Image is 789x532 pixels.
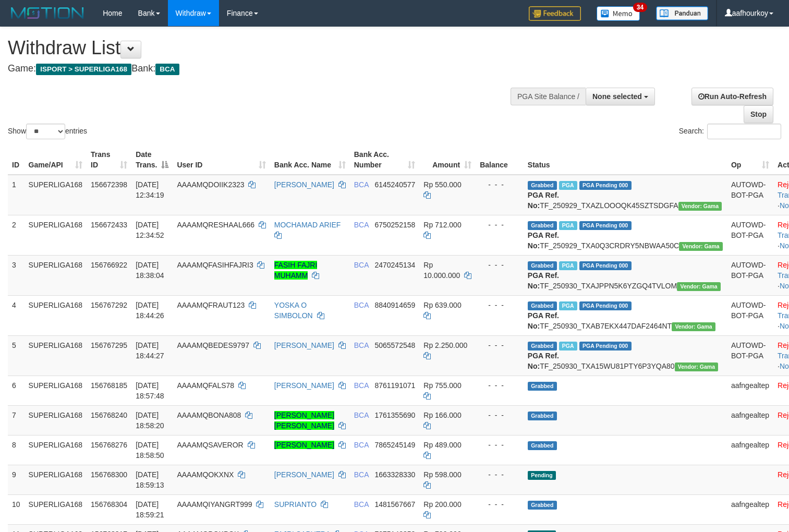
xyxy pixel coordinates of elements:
td: TF_250930_TXA15WU81PTY6P3YQA80 [524,335,727,376]
span: Copy 7865245149 to clipboard [374,441,415,449]
span: [DATE] 18:58:20 [136,411,164,430]
div: - - - [480,440,519,450]
th: Amount: activate to sort column ascending [419,145,476,175]
span: [DATE] 18:38:04 [136,261,164,280]
td: SUPERLIGA168 [25,405,87,435]
span: Copy 8840914659 to clipboard [374,301,415,309]
span: None selected [592,92,642,101]
label: Search: [679,124,781,139]
td: 10 [8,494,25,524]
span: 156768276 [91,441,127,449]
span: Vendor URL: https://trx31.1velocity.biz [675,362,719,371]
span: 156672433 [91,221,127,229]
span: 156768304 [91,500,127,509]
span: [DATE] 18:58:50 [136,441,164,460]
span: Copy 2470245134 to clipboard [374,261,415,269]
span: Grabbed [528,382,557,391]
a: SUPRIANTO [274,500,317,509]
button: None selected [586,88,655,105]
span: BCA [354,180,369,189]
span: Vendor URL: https://trx31.1velocity.biz [672,322,715,331]
span: BCA [354,441,369,449]
a: [PERSON_NAME] [274,341,334,349]
th: Status [524,145,727,175]
a: [PERSON_NAME] [274,381,334,390]
span: Marked by aafsoycanthlai [559,181,577,190]
span: AAAAMQIYANGRT999 [177,500,252,509]
td: SUPERLIGA168 [25,215,87,255]
th: User ID: activate to sort column ascending [173,145,270,175]
span: Copy 1761355690 to clipboard [374,411,415,419]
span: Grabbed [528,441,557,450]
span: Copy 6750252158 to clipboard [374,221,415,229]
td: 1 [8,175,25,215]
span: 156768185 [91,381,127,390]
span: BCA [354,411,369,419]
td: 6 [8,376,25,405]
b: PGA Ref. No: [528,231,559,250]
span: 156768300 [91,470,127,479]
h4: Game: Bank: [8,64,516,74]
span: Rp 755.000 [423,381,461,390]
div: - - - [480,260,519,270]
td: AUTOWD-BOT-PGA [727,295,773,335]
span: AAAAMQOKXNX [177,470,234,479]
span: Vendor URL: https://trx31.1velocity.biz [677,282,721,291]
span: Rp 200.000 [423,500,461,509]
a: Stop [744,105,773,123]
span: Grabbed [528,501,557,510]
span: [DATE] 18:59:13 [136,470,164,489]
span: Marked by aafsoumeymey [559,261,577,270]
img: MOTION_logo.png [8,5,87,21]
span: [DATE] 18:44:27 [136,341,164,360]
th: Bank Acc. Name: activate to sort column ascending [270,145,350,175]
span: BCA [354,261,369,269]
span: 156766922 [91,261,127,269]
img: Button%20Memo.svg [597,6,640,21]
span: AAAAMQBONA808 [177,411,241,419]
a: [PERSON_NAME] [274,470,334,479]
td: SUPERLIGA168 [25,494,87,524]
span: Grabbed [528,181,557,190]
a: MOCHAMAD ARIEF [274,221,341,229]
td: aafngealtep [727,435,773,465]
td: aafngealtep [727,494,773,524]
th: Op: activate to sort column ascending [727,145,773,175]
div: - - - [480,469,519,480]
span: AAAAMQSAVEROR [177,441,243,449]
td: 9 [8,465,25,494]
span: 156767295 [91,341,127,349]
td: TF_250930_TXAB7EKX447DAF2464NT [524,295,727,335]
span: BCA [155,64,179,75]
b: PGA Ref. No: [528,311,559,330]
th: Bank Acc. Number: activate to sort column ascending [350,145,420,175]
a: [PERSON_NAME] [274,180,334,189]
span: Grabbed [528,342,557,350]
span: ISPORT > SUPERLIGA168 [36,64,131,75]
span: PGA Pending [579,261,632,270]
td: 7 [8,405,25,435]
span: PGA Pending [579,221,632,230]
a: FASIH FAJRI MUHAMM [274,261,317,280]
div: - - - [480,499,519,510]
td: 8 [8,435,25,465]
td: aafngealtep [727,376,773,405]
span: Grabbed [528,301,557,310]
div: - - - [480,220,519,230]
span: Rp 2.250.000 [423,341,467,349]
span: Pending [528,471,556,480]
td: AUTOWD-BOT-PGA [727,175,773,215]
th: Game/API: activate to sort column ascending [25,145,87,175]
span: Copy 5065572548 to clipboard [374,341,415,349]
b: PGA Ref. No: [528,191,559,210]
span: AAAAMQRESHAAL666 [177,221,254,229]
th: ID [8,145,25,175]
a: [PERSON_NAME] [274,441,334,449]
a: [PERSON_NAME] [PERSON_NAME] [274,411,334,430]
span: [DATE] 18:57:48 [136,381,164,400]
span: BCA [354,341,369,349]
td: SUPERLIGA168 [25,376,87,405]
td: SUPERLIGA168 [25,175,87,215]
td: SUPERLIGA168 [25,295,87,335]
td: SUPERLIGA168 [25,255,87,295]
